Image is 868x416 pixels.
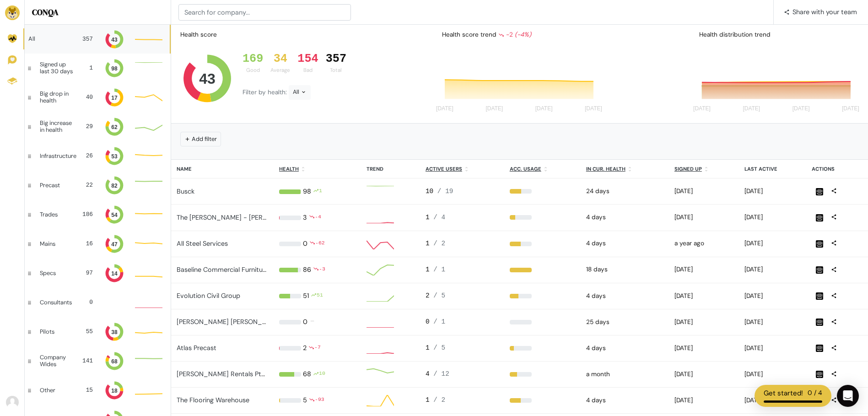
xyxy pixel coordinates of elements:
div: 5 [303,395,307,405]
tspan: [DATE] [793,106,810,112]
div: 1 [426,239,499,249]
div: Other [40,387,71,394]
a: Infrastructure 26 53 [25,141,171,171]
a: Busck [177,187,194,195]
div: 0% [510,320,575,324]
tspan: [DATE] [693,106,711,112]
div: 51 [303,291,309,301]
a: Signed up last 30 days 1 98 [25,54,171,83]
div: Specs [40,270,71,276]
th: Name [171,160,274,178]
div: 10 [426,187,499,197]
div: 40% [510,294,575,298]
div: 1 [84,64,93,72]
div: Company Wides [40,354,74,367]
div: 2025-08-08 02:21pm [744,213,801,222]
div: -93 [315,395,324,405]
a: [PERSON_NAME] [PERSON_NAME] [177,318,283,326]
div: 16 [78,239,93,248]
div: 3 [303,213,307,223]
div: Big drop in health [40,91,75,104]
a: Company Wides 141 68 [25,346,171,376]
div: 98 [303,187,311,197]
span: / 5 [433,292,445,299]
div: Health distribution trend [692,27,864,43]
span: Filter by health: [243,88,289,96]
span: / 19 [437,188,453,195]
div: 1 [426,395,499,405]
div: -2 [498,30,531,39]
a: The Flooring Warehouse [177,396,249,404]
div: Bad [297,66,318,74]
div: 2025-08-11 06:46pm [744,370,801,379]
tspan: [DATE] [535,106,553,112]
div: 154 [297,52,318,66]
div: 2025-08-10 10:00pm [586,292,663,301]
div: 10 [319,369,325,379]
div: All [289,85,311,100]
a: Mains 16 47 [25,229,171,259]
div: 2025-07-20 10:00pm [586,318,663,327]
div: 25% [510,215,575,220]
div: 0 / 4 [808,388,822,399]
div: 357 [326,52,346,66]
div: Good [243,66,263,74]
input: Search for company... [178,4,351,21]
div: Precast [40,182,71,189]
div: 2025-04-15 12:18pm [674,292,733,301]
div: 2025-03-24 12:41pm [674,344,733,353]
div: 100% [510,268,575,272]
u: Signed up [674,166,702,172]
div: 86 [303,265,311,275]
span: / 12 [433,370,449,378]
div: 68 [303,369,311,379]
div: 55 [78,327,93,336]
div: 22 [78,181,93,189]
div: 2025-05-21 11:45am [674,213,733,222]
u: Health [279,166,299,172]
div: 1 [426,343,499,353]
a: The [PERSON_NAME] - [PERSON_NAME] on behalf of Ōtaki to North [PERSON_NAME] – Southern Alliance [177,213,500,222]
div: 33% [510,372,575,377]
a: Trades 186 54 [25,200,171,229]
div: 2025-08-10 10:00pm [586,396,663,405]
div: -3 [319,265,325,275]
a: Precast 22 82 [25,171,171,200]
div: 2025-08-11 02:17pm [744,344,801,353]
div: 186 [78,210,93,219]
a: All Steel Services [177,239,228,248]
div: 2025-07-21 09:03am [674,187,733,196]
div: 53% [510,189,575,194]
a: Evolution Civil Group [177,292,240,300]
img: Avatar [6,396,19,409]
div: 2025-08-05 11:07am [744,239,801,248]
div: 2025-08-07 12:49pm [744,265,801,274]
div: 2025-04-10 10:13am [674,318,733,327]
div: 20% [510,346,575,351]
a: All 357 43 [25,25,171,54]
div: 2025-08-10 10:00pm [586,213,663,222]
div: Health score [178,28,219,41]
div: Average [270,66,290,74]
div: 2 [303,343,307,353]
div: 15 [78,386,93,394]
div: 4 [426,369,499,379]
th: Last active [739,160,806,178]
img: Brand [5,5,20,20]
div: Get started! [764,388,803,399]
div: Health score trend [435,27,607,43]
div: -4 [315,213,321,223]
div: 2025-07-21 09:03am [586,187,663,196]
div: 169 [243,52,263,66]
div: All [28,36,71,42]
div: 26 [84,151,93,160]
u: Active users [426,166,462,172]
a: Other 15 18 [25,376,171,405]
div: 0 [303,239,307,249]
div: 0 [79,298,93,307]
div: 1 [426,265,499,275]
a: Atlas Precast [177,344,216,352]
div: 2025-08-07 02:38pm [744,396,801,405]
tspan: [DATE] [743,106,760,112]
div: 2 [426,291,499,301]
